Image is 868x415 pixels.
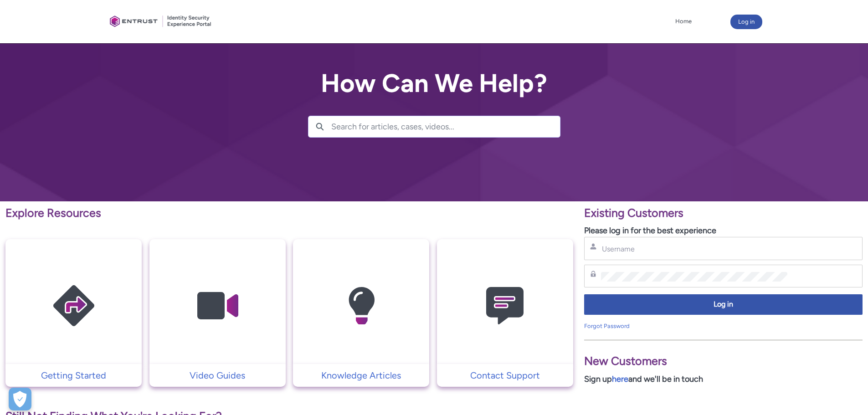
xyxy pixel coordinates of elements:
button: Log in [584,294,863,315]
p: New Customers [584,353,863,370]
a: Video Guides [149,369,286,382]
button: Search [308,116,331,137]
a: Knowledge Articles [293,369,429,382]
img: Video Guides [174,257,261,355]
a: Forgot Password [584,323,630,329]
p: Getting Started [10,369,137,382]
img: Contact Support [462,257,548,355]
p: Knowledge Articles [298,369,425,382]
p: Explore Resources [5,205,573,222]
img: Knowledge Articles [318,257,405,355]
p: Sign up and we'll be in touch [584,373,863,385]
a: Contact Support [437,369,573,382]
p: Please log in for the best experience [584,225,863,237]
img: Getting Started [31,257,117,355]
input: Username [601,244,787,254]
p: Existing Customers [584,205,863,222]
div: Cookie Preferences [9,388,31,410]
a: Getting Started [5,369,142,382]
a: here [612,374,628,384]
a: Home [673,15,694,28]
button: Open Preferences [9,388,31,410]
span: Log in [590,299,857,310]
p: Video Guides [154,369,281,382]
h2: How Can We Help? [308,69,560,97]
button: Log in [730,15,762,29]
iframe: Qualified Messenger [623,196,868,415]
p: Contact Support [442,369,569,382]
input: Search for articles, cases, videos... [331,116,560,137]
